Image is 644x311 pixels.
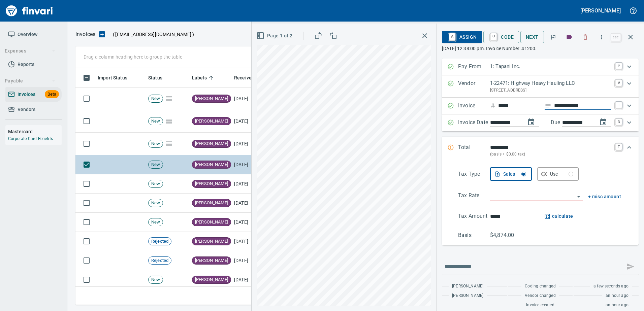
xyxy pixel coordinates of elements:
[490,102,495,110] svg: Invoice number
[149,257,171,264] span: Rejected
[442,137,639,165] div: Expand
[255,30,295,42] button: Page 1 of 2
[231,232,268,251] td: [DATE]
[490,87,611,94] p: [STREET_ADDRESS]
[149,200,163,206] span: New
[442,59,639,75] div: Expand
[109,31,194,38] p: ( )
[523,114,539,130] button: change date
[551,118,583,127] p: Due
[231,88,268,110] td: [DATE]
[231,133,268,155] td: [DATE]
[192,118,231,125] span: [PERSON_NAME]
[95,30,109,38] button: Upload an Invoice
[606,302,629,309] span: an hour ago
[149,238,171,245] span: Rejected
[606,292,629,299] span: an hour ago
[525,292,555,299] span: Vendor changed
[442,165,639,245] div: Expand
[458,192,490,201] p: Tax Rate
[2,45,58,57] button: Expenses
[258,32,292,40] span: Page 1 of 2
[115,31,192,38] span: [EMAIL_ADDRESS][DOMAIN_NAME]
[458,63,490,71] p: Pay From
[234,74,254,82] span: Received
[520,31,544,43] button: Next
[490,79,611,87] p: 1-22471: Highway Heavy Hauling LLC
[526,302,554,309] span: Invoice created
[615,63,622,69] a: P
[588,193,621,201] span: + misc amount
[149,141,163,147] span: New
[458,231,490,239] p: Basis
[163,141,174,146] span: Pages Split
[192,257,231,264] span: [PERSON_NAME]
[231,194,268,213] td: [DATE]
[550,170,574,178] div: Use
[231,174,268,194] td: [DATE]
[545,102,551,109] svg: Invoice description
[163,96,174,101] span: Pages Split
[452,283,483,290] span: [PERSON_NAME]
[84,54,182,60] p: Drag a column heading here to group the table
[458,143,490,158] p: Total
[5,57,62,72] a: Reports
[192,277,231,283] span: [PERSON_NAME]
[611,34,621,41] a: esc
[615,143,622,150] a: T
[4,3,55,19] img: Finvari
[546,30,560,44] button: Flag
[192,200,231,206] span: [PERSON_NAME]
[580,7,621,14] h5: [PERSON_NAME]
[98,74,136,82] span: Import Status
[18,90,35,99] span: Invoices
[442,98,639,114] div: Expand
[149,219,163,226] span: New
[490,151,611,158] p: (basis + $0.00 tax)
[75,30,95,38] p: Invoices
[149,118,163,125] span: New
[149,181,163,187] span: New
[615,118,622,125] a: D
[5,27,62,42] a: Overview
[192,74,216,82] span: Labels
[458,118,490,127] p: Invoice Date
[579,5,622,16] button: [PERSON_NAME]
[458,212,490,220] p: Tax Amount
[578,30,593,44] button: Discard
[525,283,555,290] span: Coding changed
[148,74,162,82] span: Status
[490,231,522,239] p: $4,874.00
[2,75,58,87] button: Payable
[442,75,639,98] div: Expand
[442,45,639,52] p: [DATE] 12:38:00 pm. Invoice Number: 41200.
[503,170,526,178] div: Sales
[192,141,231,147] span: [PERSON_NAME]
[622,258,639,275] span: This records your message into the invoice and notifies anyone mentioned
[192,238,231,245] span: [PERSON_NAME]
[615,79,622,86] a: V
[447,31,477,43] span: Assign
[148,74,171,82] span: Status
[449,33,455,40] a: A
[615,102,622,108] a: I
[490,33,497,40] a: C
[489,31,514,43] span: Code
[231,213,268,232] td: [DATE]
[442,31,482,43] button: AAssign
[5,102,62,117] a: Vendors
[594,30,609,44] button: More
[5,87,62,102] a: InvoicesBeta
[149,162,163,168] span: New
[609,29,639,45] span: Close invoice
[458,102,490,110] p: Invoice
[483,31,519,43] button: CCode
[8,128,62,135] h6: Mastercard
[75,30,95,38] nav: breadcrumb
[5,77,56,85] span: Payable
[458,79,490,94] p: Vendor
[537,167,579,181] button: Use
[574,192,583,201] button: Open
[231,110,268,133] td: [DATE]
